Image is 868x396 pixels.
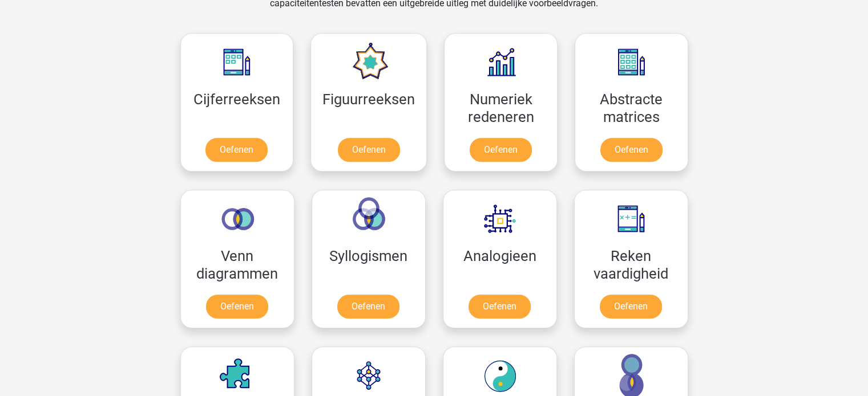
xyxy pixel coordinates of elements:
a: Oefenen [600,138,663,162]
a: Oefenen [600,295,662,319]
a: Oefenen [469,295,531,319]
a: Oefenen [206,295,268,319]
a: Oefenen [470,138,532,162]
a: Oefenen [338,138,400,162]
a: Oefenen [337,295,399,319]
a: Oefenen [205,138,268,162]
